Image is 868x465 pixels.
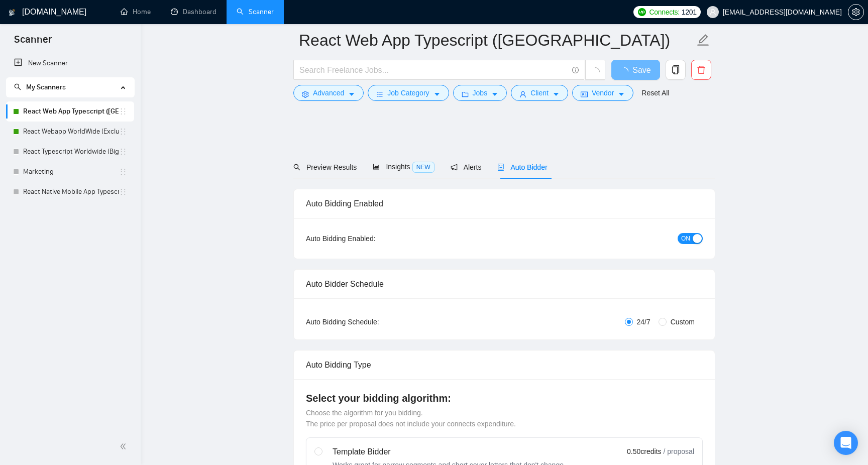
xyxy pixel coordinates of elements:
span: holder [119,188,127,196]
input: Search Freelance Jobs... [299,64,568,76]
span: delete [692,65,711,74]
div: Open Intercom Messenger [834,431,858,455]
input: Scanner name... [299,28,695,53]
div: Auto Bidding Enabled [306,189,703,218]
span: caret-down [348,90,355,98]
span: search [293,164,300,171]
span: Choose the algorithm for you bidding. The price per proposal does not include your connects expen... [306,409,516,428]
button: delete [691,60,711,80]
img: logo [9,5,16,21]
span: loading [591,67,600,76]
span: ON [681,233,690,244]
li: React Web App Typescript (US) [6,101,134,122]
a: New Scanner [14,53,126,73]
h4: Select your bidding algorithm: [306,391,703,405]
a: React Web App Typescript ([GEOGRAPHIC_DATA]) [23,101,119,122]
span: copy [666,65,685,74]
span: robot [497,164,504,171]
span: caret-down [433,90,441,98]
div: Template Bidder [333,446,566,458]
button: idcardVendorcaret-down [572,85,633,101]
span: Advanced [313,87,344,98]
span: My Scanners [26,83,66,91]
span: area-chart [373,163,380,170]
span: NEW [412,162,435,173]
span: user [709,9,716,16]
span: holder [119,148,127,156]
button: Save [611,60,660,80]
span: holder [119,168,127,176]
a: dashboardDashboard [171,8,216,16]
span: bars [376,90,383,98]
button: settingAdvancedcaret-down [293,85,364,101]
li: React Native Mobile App Typescript (US) [6,182,134,202]
span: setting [302,90,309,98]
li: React Typescript Worldwide (Big Companies Short Jobs)) [6,142,134,162]
div: Auto Bidding Schedule: [306,316,438,327]
span: loading [620,67,632,75]
a: setting [848,8,864,16]
span: caret-down [491,90,498,98]
a: Marketing [23,162,119,182]
button: folderJobscaret-down [453,85,507,101]
li: New Scanner [6,53,134,73]
span: Scanner [6,32,60,53]
a: React Native Mobile App Typescript ([GEOGRAPHIC_DATA]) [23,182,119,202]
span: Save [632,64,650,76]
div: Auto Bidder Schedule [306,270,703,298]
span: Alerts [451,163,482,171]
img: upwork-logo.png [638,8,646,16]
span: holder [119,128,127,136]
a: homeHome [121,8,151,16]
span: 0.50 credits [627,446,661,457]
span: Preview Results [293,163,357,171]
span: / proposal [664,446,694,456]
li: Marketing [6,162,134,182]
span: Job Category [387,87,429,98]
span: Connects: [649,7,679,18]
button: barsJob Categorycaret-down [368,85,449,101]
span: user [519,90,526,98]
span: Auto Bidder [497,163,547,171]
a: React Typescript Worldwide (Big Companies Short Jobs)) [23,142,119,162]
span: Client [530,87,549,98]
span: caret-down [618,90,625,98]
span: 24/7 [633,316,655,327]
span: setting [848,8,863,16]
li: React Webapp WorldWide (Exclude US) [6,122,134,142]
button: setting [848,4,864,20]
span: Insights [373,163,434,171]
span: folder [462,90,469,98]
span: Custom [667,316,699,327]
div: Auto Bidding Enabled: [306,233,438,244]
a: React Webapp WorldWide (Exclude US) [23,122,119,142]
span: info-circle [572,67,579,73]
span: caret-down [553,90,560,98]
span: holder [119,107,127,115]
a: Reset All [641,87,669,98]
button: copy [666,60,686,80]
span: idcard [581,90,588,98]
div: Auto Bidding Type [306,351,703,379]
span: My Scanners [14,83,66,91]
button: userClientcaret-down [511,85,568,101]
span: notification [451,164,458,171]
span: double-left [120,441,130,451]
span: edit [697,34,710,47]
a: searchScanner [237,8,274,16]
span: Jobs [473,87,488,98]
span: search [14,83,21,90]
span: Vendor [592,87,614,98]
span: 1201 [682,7,697,18]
